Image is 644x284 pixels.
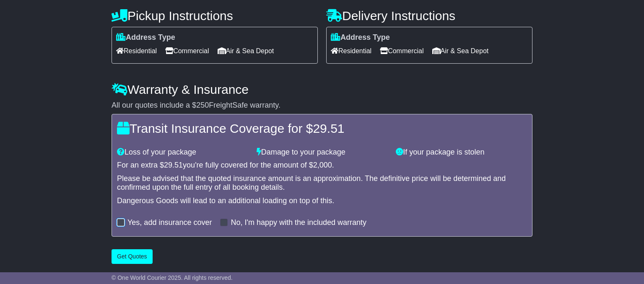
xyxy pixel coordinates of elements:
[313,161,332,169] span: 2,000
[113,148,252,157] div: Loss of your package
[112,274,233,281] span: © One World Courier 2025. All rights reserved.
[117,196,527,206] div: Dangerous Goods will lead to an additional loading on top of this.
[196,101,209,109] span: 250
[117,121,527,135] h4: Transit Insurance Coverage for $
[331,33,390,42] label: Address Type
[432,44,489,57] span: Air & Sea Depot
[252,148,392,157] div: Damage to your package
[116,44,157,57] span: Residential
[112,249,153,264] button: Get Quotes
[326,9,532,23] h4: Delivery Instructions
[165,44,209,57] span: Commercial
[218,44,274,57] span: Air & Sea Depot
[313,121,344,135] span: 29.51
[112,9,318,23] h4: Pickup Instructions
[116,33,175,42] label: Address Type
[392,148,531,157] div: If your package is stolen
[112,101,532,110] div: All our quotes include a $ FreightSafe warranty.
[164,161,183,169] span: 29.51
[231,218,366,227] label: No, I'm happy with the included warranty
[331,44,371,57] span: Residential
[117,174,527,192] div: Please be advised that the quoted insurance amount is an approximation. The definitive price will...
[117,161,527,170] div: For an extra $ you're fully covered for the amount of $ .
[112,83,532,96] h4: Warranty & Insurance
[127,218,212,227] label: Yes, add insurance cover
[380,44,423,57] span: Commercial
